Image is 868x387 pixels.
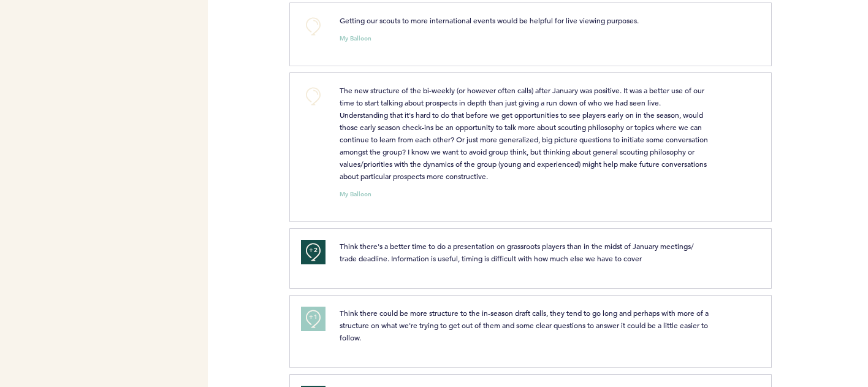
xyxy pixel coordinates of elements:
[340,36,371,42] small: My Balloon
[309,311,318,323] span: +1
[340,191,371,197] small: My Balloon
[301,240,325,264] button: +2
[301,307,325,331] button: +1
[340,241,696,263] span: Think there's a better time to do a presentation on grassroots players than in the midst of Janua...
[309,244,318,256] span: +2
[340,308,710,342] span: Think there could be more structure to the in-season draft calls, they tend to go long and perhap...
[340,85,710,181] span: The new structure of the bi-weekly (or however often calls) after January was positive. It was a ...
[340,15,639,25] span: Getting our scouts to more international events would be helpful for live viewing purposes.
